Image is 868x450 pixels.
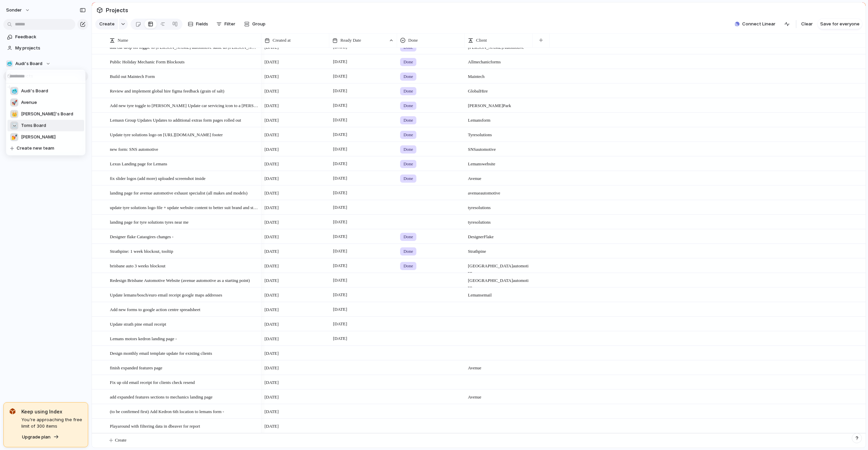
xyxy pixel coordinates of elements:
[21,111,73,118] span: [PERSON_NAME]'s Board
[21,134,56,141] span: [PERSON_NAME]
[17,145,54,152] span: Create new team
[21,99,37,106] span: Avenue
[10,122,18,130] div: ☠️
[10,87,18,95] div: 🥶
[21,88,48,95] span: Audi's Board
[10,133,18,141] div: 💅
[21,122,46,129] span: Toms Board
[10,99,18,107] div: 🚀
[10,110,18,118] div: 👑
